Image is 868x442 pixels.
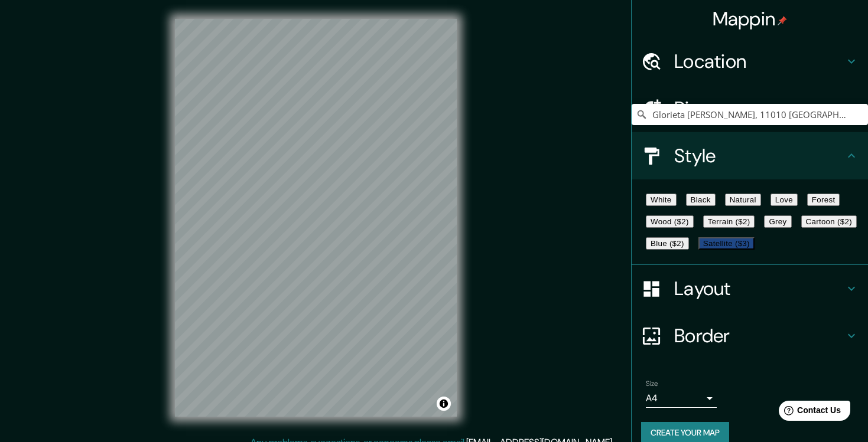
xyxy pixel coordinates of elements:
label: Size [646,379,658,389]
canvas: Map [175,19,457,417]
button: Black [686,194,716,206]
h4: Pins [674,97,844,120]
button: Cartoon ($2) [801,215,857,228]
button: Terrain ($2) [703,215,755,228]
h4: Border [674,324,844,348]
div: Border [632,312,868,359]
div: Location [632,38,868,85]
iframe: Help widget launcher [763,396,855,429]
h4: Location [674,50,844,73]
button: Natural [725,194,761,206]
div: Pins [632,85,868,132]
h4: Style [674,144,844,168]
button: Grey [764,215,791,228]
h4: Mappin [713,7,788,31]
button: Toggle attribution [437,397,451,411]
button: Blue ($2) [646,237,689,250]
button: Love [771,194,798,206]
button: Forest [807,194,840,206]
button: White [646,194,677,206]
input: Pick your city or area [632,104,868,125]
h4: Layout [674,277,844,300]
div: Style [632,132,868,179]
div: A4 [646,389,717,408]
button: Satellite ($3) [698,237,755,250]
img: pin-icon.png [778,16,787,25]
button: Wood ($2) [646,215,694,228]
div: Layout [632,265,868,312]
